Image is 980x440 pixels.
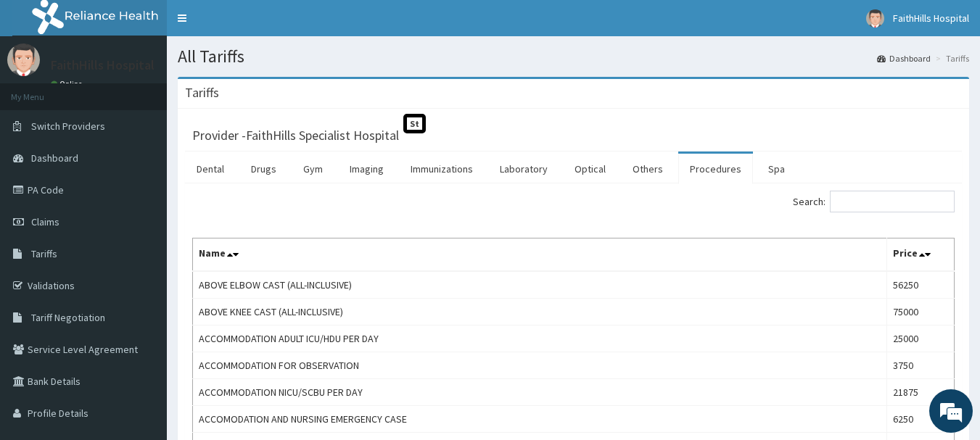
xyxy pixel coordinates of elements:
[887,325,955,352] td: 25000
[193,299,887,325] td: ABOVE KNEE CAST (ALL-INCLUSIVE)
[338,154,395,184] a: Imaging
[887,238,955,272] th: Price
[193,238,887,272] th: Name
[31,120,105,133] span: Switch Providers
[757,154,796,184] a: Spa
[866,9,884,28] img: User Image
[193,379,887,406] td: ACCOMMODATION NICU/SCBU PER DAY
[185,154,236,184] a: Dental
[193,325,887,352] td: ACCOMMODATION ADULT ICU/HDU PER DAY
[887,379,955,406] td: 21875
[292,154,334,184] a: Gym
[192,129,399,142] h3: Provider - FaithHills Specialist Hospital
[403,114,426,133] span: St
[31,215,59,228] span: Claims
[887,352,955,379] td: 3750
[193,271,887,299] td: ABOVE ELBOW CAST (ALL-INCLUSIVE)
[830,191,955,212] input: Search:
[793,191,955,212] label: Search:
[193,352,887,379] td: ACCOMMODATION FOR OBSERVATION
[27,72,59,109] img: d_794563401_company_1708531726252_794563401
[932,52,969,65] li: Tariffs
[178,47,969,66] h1: All Tariffs
[193,406,887,433] td: ACCOMODATION AND NURSING EMERGENCY CASE
[7,289,276,340] textarea: Type your message and hit 'Enter'
[488,154,559,184] a: Laboratory
[239,154,288,184] a: Drugs
[621,154,675,184] a: Others
[877,52,931,65] a: Dashboard
[51,79,86,89] a: Online
[887,271,955,299] td: 56250
[75,81,244,100] div: Chat with us now
[887,406,955,433] td: 6250
[84,129,200,275] span: We're online!
[678,154,753,184] a: Procedures
[893,12,969,25] span: FaithHills Hospital
[563,154,617,184] a: Optical
[7,43,40,76] img: User Image
[238,7,273,42] div: Minimize live chat window
[51,59,155,72] p: FaithHills Hospital
[31,247,57,260] span: Tariffs
[887,299,955,325] td: 75000
[185,86,219,99] h3: Tariffs
[399,154,485,184] a: Immunizations
[31,311,105,324] span: Tariff Negotiation
[31,151,78,165] span: Dashboard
